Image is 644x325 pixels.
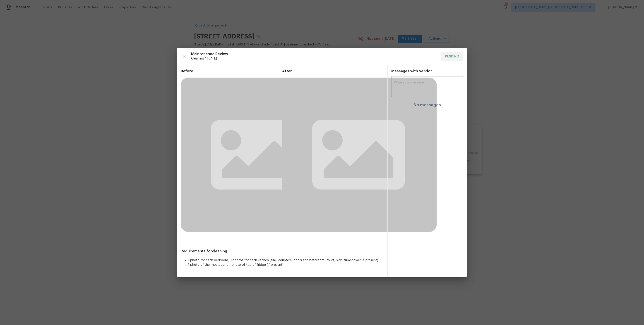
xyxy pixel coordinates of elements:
[181,249,384,254] span: Requirements for cleaning
[391,69,432,73] span: Messages with Vendor
[282,69,384,74] span: After
[191,56,437,61] span: Cleaning * [DATE]
[188,258,384,263] li: 1 photo for each bedroom, 3 photos for each kitchen (sink, counters, floor) and bathroom (toilet,...
[188,263,384,267] li: 1 photo of thermostat and 1 photo of top of fridge (if present)
[414,103,441,107] h4: No messages
[181,69,282,74] span: Before
[191,52,437,56] span: Maintenance Review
